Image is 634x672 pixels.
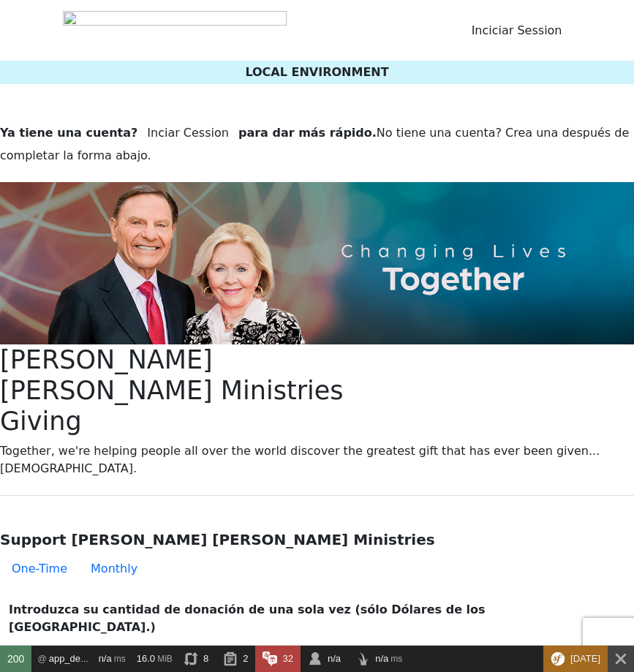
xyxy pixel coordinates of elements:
[301,646,348,672] a: n/a
[543,646,608,672] div: This Symfony version will only receive security fixes.
[99,653,112,664] span: n/a
[114,654,126,664] span: ms
[328,653,341,664] span: n/a
[543,646,608,672] a: [DATE]
[9,603,486,634] strong: Introduzca su cantidad de donación de una sola vez (sólo Dólares de los [GEOGRAPHIC_DATA].)
[462,17,572,45] button: Inciciar Session
[390,654,402,664] span: ms
[91,646,129,672] a: n/a ms
[63,10,287,51] img: kcm-header-logo-es.svg
[282,653,293,664] span: 32
[79,554,149,584] button: Monthly
[255,646,301,672] a: 32
[375,653,388,664] span: n/a
[129,646,176,672] a: 16.0 MiB
[157,654,173,664] span: MiB
[216,646,255,672] a: 2
[203,653,208,664] span: 8
[37,654,46,664] span: @
[137,653,155,664] span: 16.0
[570,653,600,664] span: [DATE]
[243,653,248,664] span: 2
[137,119,238,147] button: Inciar Cession
[245,65,388,79] span: LOCAL ENVIRONMENT
[49,653,99,664] span: app_default
[348,646,410,672] a: n/a ms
